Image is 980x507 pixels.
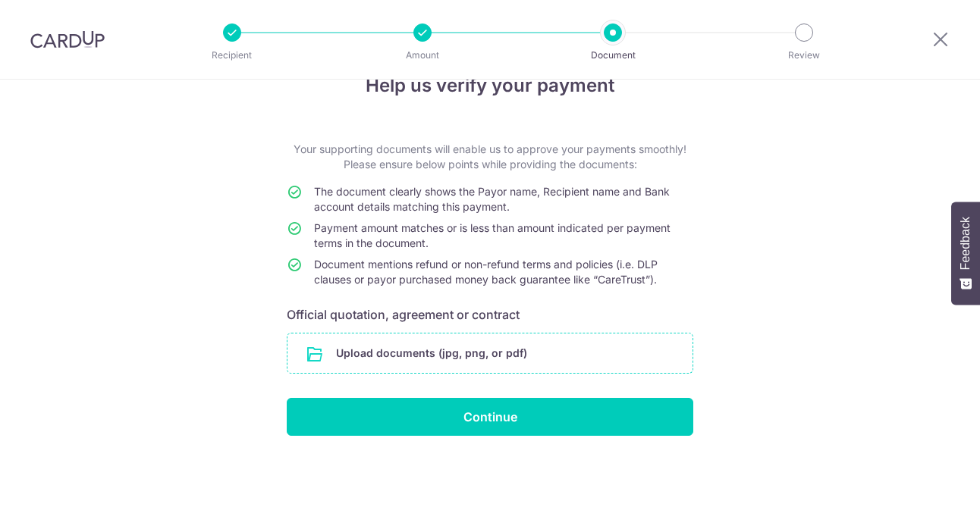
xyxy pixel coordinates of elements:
h6: Official quotation, agreement or contract [287,305,693,324]
img: CardUp [30,30,105,49]
span: Document mentions refund or non-refund terms and policies (i.e. DLP clauses or payor purchased mo... [314,258,658,286]
span: Payment amount matches or is less than amount indicated per payment terms in the document. [314,221,671,249]
span: Help [35,11,66,24]
p: Review [748,48,860,63]
span: Feedback [959,217,972,270]
input: Continue [287,398,693,436]
p: Your supporting documents will enable us to approve your payments smoothly! Please ensure below p... [287,142,693,172]
p: Document [557,48,669,63]
div: Upload documents (jpg, png, or pdf) [287,333,693,374]
p: Recipient [176,48,288,63]
p: Amount [366,48,479,63]
span: The document clearly shows the Payor name, Recipient name and Bank account details matching this ... [314,185,670,213]
h4: Help us verify your payment [287,72,693,99]
button: Feedback - Show survey [951,202,980,305]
